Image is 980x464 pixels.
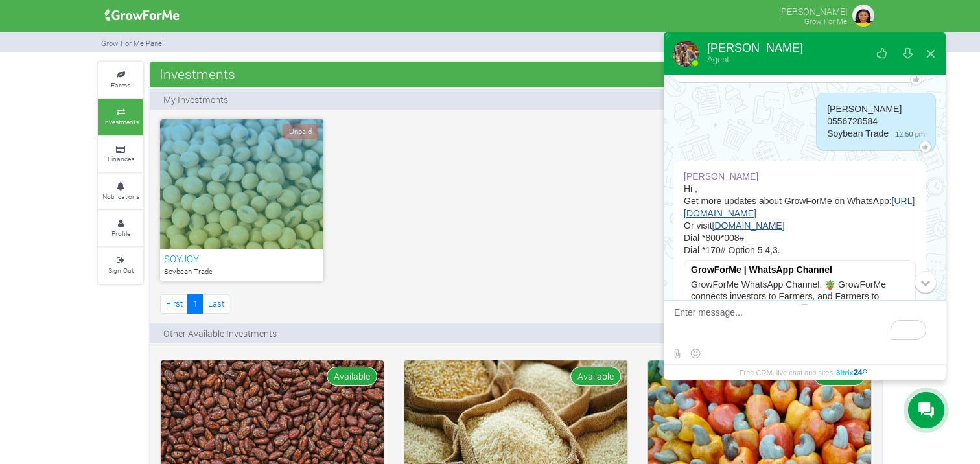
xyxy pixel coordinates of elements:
[160,119,323,281] a: Unpaid SOYJOY Soybean Trade
[850,3,876,29] img: growforme image
[804,16,847,26] small: Grow For Me
[740,365,833,380] span: Free CRM, live chat and sites
[108,266,134,275] small: Sign Out
[740,365,870,380] a: Free CRM, live chat and sites
[687,345,703,362] button: Select emoticon
[327,367,377,386] span: Available
[712,220,785,231] a: [DOMAIN_NAME]
[669,345,685,362] label: Send file
[889,128,925,140] span: 12:50 pm
[103,117,139,126] small: Investments
[98,137,143,172] a: Finances
[163,93,228,106] p: My Investments
[108,154,134,163] small: Finances
[282,124,319,140] span: Unpaid
[187,294,203,313] a: 1
[98,62,143,98] a: Farms
[164,253,320,264] h6: SOYJOY
[156,61,239,87] span: Investments
[111,80,130,89] small: Farms
[919,38,942,69] button: Close widget
[684,261,915,279] div: GrowForMe | WhatsApp Channel
[870,38,894,69] button: Rate our service
[102,192,139,201] small: Notifications
[164,266,320,277] p: Soybean Trade
[163,327,277,340] p: Other Available Investments
[98,248,143,283] a: Sign Out
[684,279,915,425] div: GrowForMe WhatsApp Channel. 🪴 GrowForMe connects investors to Farmers, and Farmers to Market. We ...
[896,38,919,69] button: Download conversation history
[98,211,143,246] a: Profile
[100,3,184,29] img: growforme image
[101,38,164,48] small: Grow For Me Panel
[779,3,847,18] p: [PERSON_NAME]
[707,54,803,65] div: Agent
[684,183,915,255] span: Hi , Get more updates about GrowForMe on WhatsApp: Or visit Dial *800*008# Dial *170# Option 5,4,3.
[98,174,143,209] a: Notifications
[707,42,803,54] div: [PERSON_NAME]
[674,307,932,342] textarea: To enrich screen reader interactions, please activate Accessibility in Grammarly extension settings
[202,294,229,313] a: Last
[160,294,229,313] nav: Page Navigation
[570,367,621,386] span: Available
[111,229,130,238] small: Profile
[827,104,902,139] span: [PERSON_NAME] 0556728584 Soybean Trade
[98,99,143,135] a: Investments
[160,294,188,313] a: First
[684,170,758,183] div: [PERSON_NAME]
